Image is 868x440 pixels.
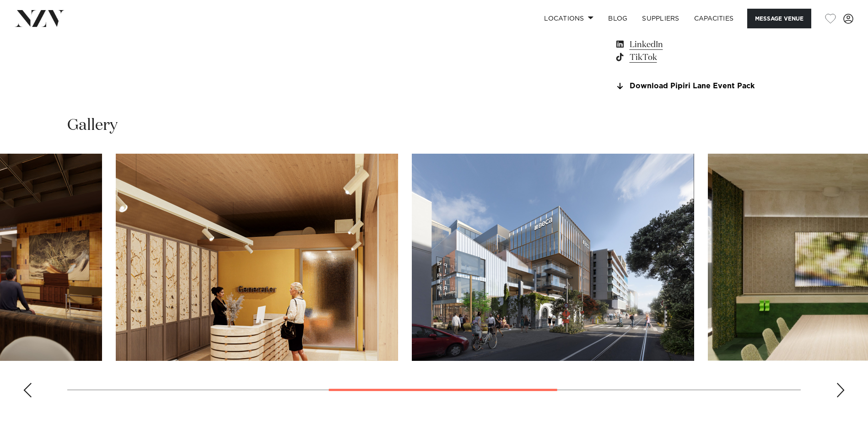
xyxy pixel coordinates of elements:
[635,9,686,28] a: SUPPLIERS
[537,9,601,28] a: Locations
[67,115,118,136] h2: Gallery
[412,154,694,361] swiper-slide: 5 / 8
[15,10,65,27] img: nzv-logo.png
[687,9,741,28] a: Capacities
[601,9,635,28] a: BLOG
[615,38,764,51] a: LinkedIn
[615,82,764,91] a: Download Pipiri Lane Event Pack
[615,51,764,64] a: TikTok
[747,9,811,28] button: Message Venue
[116,154,398,361] swiper-slide: 4 / 8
